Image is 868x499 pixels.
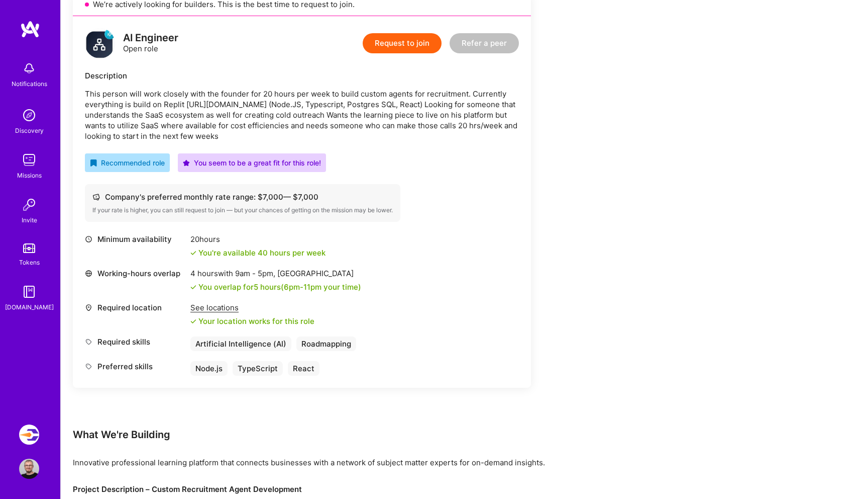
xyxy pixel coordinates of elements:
div: [DOMAIN_NAME] [5,302,54,312]
div: Recommended role [90,157,165,168]
img: guide book [19,282,39,302]
div: You overlap for 5 hours ( your time) [198,282,361,292]
a: Velocity: Enabling Developers Create Isolated Environments, Easily. [17,425,42,445]
i: icon RecommendedBadge [90,159,97,167]
img: User Avatar [19,459,39,479]
div: TypeScript [233,361,283,376]
div: Your location works for this role [190,316,314,326]
div: Artificial Intelligence (AI) [190,337,291,351]
button: Request to join [363,33,442,53]
div: Open role [123,33,178,54]
div: Preferred skills [85,361,185,372]
div: Roadmapping [296,337,356,351]
div: You're available 40 hours per week [190,247,325,258]
div: React [288,361,319,376]
button: Refer a peer [450,33,519,53]
img: bell [19,58,39,78]
img: logo [85,28,115,58]
div: Missions [17,170,42,181]
span: 9am - 5pm , [233,269,277,278]
i: icon Check [190,318,196,324]
div: See locations [190,302,314,313]
img: logo [20,20,40,38]
div: Required location [85,302,185,313]
div: Working-hours overlap [85,268,185,279]
div: 20 hours [190,234,325,244]
img: Velocity: Enabling Developers Create Isolated Environments, Easily. [19,425,39,445]
i: icon Check [190,250,196,256]
div: Tokens [19,257,40,268]
i: icon PurpleStar [183,159,190,167]
img: Invite [19,195,39,215]
i: icon World [85,270,92,277]
div: What We're Building [73,428,676,441]
i: icon Location [85,304,92,311]
div: Company's preferred monthly rate range: $ 7,000 — $ 7,000 [92,192,393,202]
i: icon Tag [85,338,92,346]
div: Invite [22,215,37,225]
a: User Avatar [17,459,42,479]
div: Required skills [85,337,185,347]
i: icon Check [190,284,196,290]
div: Notifications [12,78,47,89]
i: icon Cash [92,193,100,201]
img: tokens [23,243,35,253]
div: Node.js [190,361,228,376]
i: icon Tag [85,363,92,370]
div: If your rate is higher, you can still request to join — but your chances of getting on the missio... [92,206,393,214]
div: AI Engineer [123,33,178,43]
div: You seem to be a great fit for this role! [183,157,321,168]
div: 4 hours with [GEOGRAPHIC_DATA] [190,268,361,279]
div: Description [85,70,519,81]
p: This person will work closely with the founder for 20 hours per week to build custom agents for r... [85,89,519,141]
img: teamwork [19,150,39,170]
p: Innovative professional learning platform that connects businesses with a network of subject matt... [73,457,676,468]
img: discovery [19,105,39,125]
strong: Project Description – Custom Recruitment Agent Development [73,484,302,494]
div: Minimum availability [85,234,185,244]
span: 6pm - 11pm [284,282,321,292]
i: icon Clock [85,235,92,243]
div: Discovery [15,125,44,136]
